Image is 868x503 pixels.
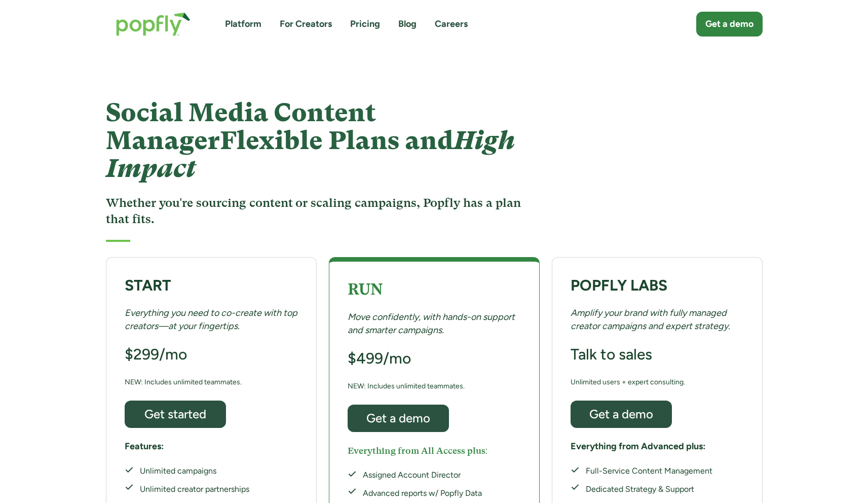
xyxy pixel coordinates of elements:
div: NEW: Includes unlimited teammates. [125,376,242,388]
a: Get a demo [696,12,763,37]
h5: Features: [125,440,164,453]
div: Get a demo [705,18,753,30]
h3: $299/mo [125,345,187,364]
strong: START [125,276,171,295]
a: Get started [125,401,226,428]
a: Pricing [350,18,380,30]
div: Unlimited campaigns [140,465,249,477]
div: Dedicated Strategy & Support [586,483,718,495]
em: Amplify your brand with fully managed creator campaigns and expert strategy. [571,307,730,331]
a: Careers [435,18,468,30]
h1: Social Media Content Manager [106,99,526,183]
div: Get a demo [357,412,440,424]
div: NEW: Includes unlimited teammates. [348,380,465,392]
strong: RUN [348,280,383,298]
em: Everything you need to co-create with top creators—at your fingertips. [125,307,297,331]
em: Move confidently, with hands-on support and smarter campaigns. [348,311,515,335]
h3: $499/mo [348,349,411,368]
strong: POPFLY LABS [571,276,667,295]
a: Platform [225,18,261,30]
em: High Impact [106,126,515,183]
div: Unlimited creator partnerships [140,483,249,495]
h3: Talk to sales [571,345,652,364]
h5: Everything from Advanced plus: [571,440,705,453]
a: home [106,2,201,46]
h5: Everything from All Access plus: [348,444,488,457]
span: Flexible Plans and [106,126,515,183]
h3: Whether you're sourcing content or scaling campaigns, Popfly has a plan that fits. [106,195,526,228]
div: Assigned Account Director [363,470,482,481]
div: Full-Service Content Management [586,465,718,477]
div: Get a demo [580,408,663,420]
div: Get started [134,408,217,420]
div: Unlimited users + expert consulting. [571,376,685,388]
a: For Creators [280,18,332,30]
a: Blog [398,18,417,30]
div: Advanced reports w/ Popfly Data [363,487,482,499]
a: Get a demo [348,405,449,432]
a: Get a demo [571,401,672,428]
